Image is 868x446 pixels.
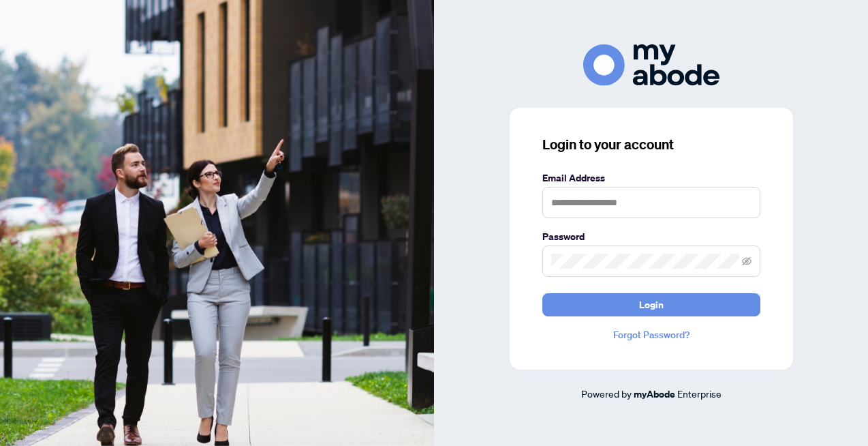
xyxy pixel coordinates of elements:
a: myAbode [634,387,675,402]
label: Password [542,229,760,244]
button: Login [542,293,760,316]
a: Forgot Password? [542,327,760,342]
img: ma-logo [583,44,719,86]
span: eye-invisible [742,256,751,266]
span: Enterprise [677,387,722,400]
label: Email Address [542,170,760,185]
span: Login [639,294,664,316]
span: Powered by [581,387,632,400]
h3: Login to your account [542,135,760,154]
